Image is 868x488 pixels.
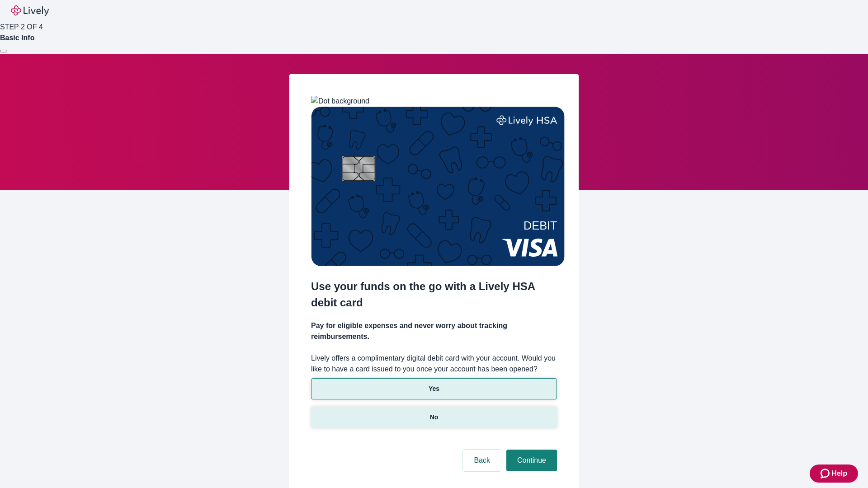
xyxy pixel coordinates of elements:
[311,96,369,107] img: Dot background
[810,465,858,483] button: Zendesk support iconHelp
[311,320,557,342] h4: Pay for eligible expenses and never worry about tracking reimbursements.
[11,5,49,16] img: Lively
[506,450,557,471] button: Continue
[430,413,439,422] p: No
[429,384,439,394] p: Yes
[311,278,557,311] h2: Use your funds on the go with a Lively HSA debit card
[311,378,557,399] button: Yes
[311,107,565,266] img: Debit card
[463,450,501,471] button: Back
[311,407,557,428] button: No
[311,353,557,375] label: Lively offers a complimentary digital debit card with your account. Would you like to have a card...
[831,468,847,479] span: Help
[821,468,831,479] svg: Zendesk support icon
